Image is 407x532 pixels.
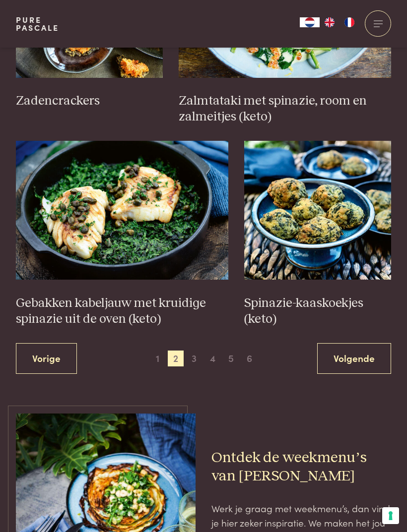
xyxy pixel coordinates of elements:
a: EN [320,17,339,27]
div: Language [300,17,320,27]
a: Volgende [317,343,391,374]
span: 4 [205,351,221,366]
h3: Gebakken kabeljauw met kruidige spinazie uit de oven (keto) [16,296,228,327]
span: 2 [168,351,184,366]
a: Vorige [16,343,77,374]
h3: Zadencrackers [16,93,163,109]
a: NL [300,17,320,27]
img: Spinazie-kaaskoekjes (keto) [244,141,392,280]
span: 3 [186,351,202,366]
a: Spinazie-kaaskoekjes (keto) Spinazie-kaaskoekjes (keto) [244,141,392,327]
span: 5 [223,351,239,366]
h3: Zalmtataki met spinazie, room en zalmeitjes (keto) [179,93,391,125]
h2: Ontdek de weekmenu’s van [PERSON_NAME] [211,449,391,485]
img: Gebakken kabeljauw met kruidige spinazie uit de oven (keto) [16,141,228,280]
span: 1 [149,351,165,366]
span: 6 [242,351,258,366]
aside: Language selected: Nederlands [300,17,359,27]
h3: Spinazie-kaaskoekjes (keto) [244,296,392,327]
a: Gebakken kabeljauw met kruidige spinazie uit de oven (keto) Gebakken kabeljauw met kruidige spina... [16,141,228,327]
a: FR [339,17,359,27]
a: PurePascale [16,16,59,32]
button: Uw voorkeuren voor toestemming voor trackingtechnologieën [382,507,399,524]
ul: Language list [320,17,359,27]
